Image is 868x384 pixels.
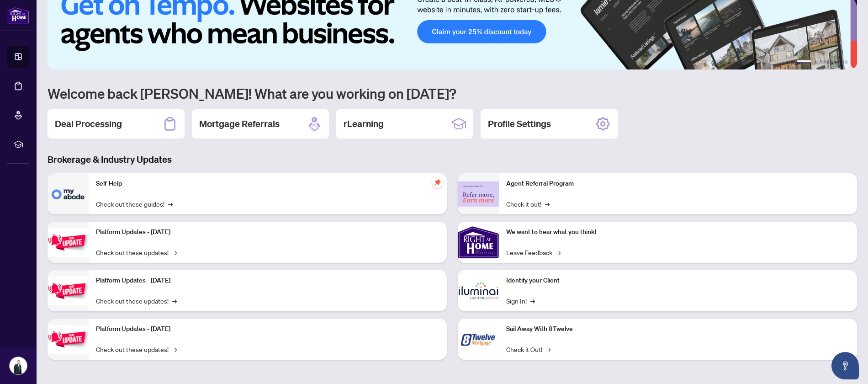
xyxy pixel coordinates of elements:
button: 6 [844,60,848,64]
a: Check out these updates!→ [96,247,177,257]
a: Check out these updates!→ [96,344,177,354]
span: → [530,296,535,306]
span: → [545,199,550,209]
p: Agent Referral Program [506,179,850,189]
h2: Mortgage Referrals [199,117,280,130]
span: → [546,344,550,354]
a: Sign In!→ [506,296,535,306]
button: 3 [822,60,826,64]
span: → [172,344,177,354]
span: → [172,296,177,306]
span: pushpin [432,177,443,188]
img: Profile Icon [10,357,27,374]
img: Identify your Client [458,270,499,311]
button: 2 [815,60,819,64]
p: Self-Help [96,179,439,189]
button: 5 [837,60,841,64]
img: Agent Referral Program [458,181,499,207]
p: Platform Updates - [DATE] [96,324,439,334]
span: → [172,247,177,257]
p: We want to hear what you think! [506,227,850,237]
img: Platform Updates - June 23, 2025 [48,325,89,354]
h2: rLearning [344,117,384,130]
a: Check it out!→ [506,199,550,209]
p: Platform Updates - [DATE] [96,276,439,286]
h2: Deal Processing [55,117,122,130]
img: Platform Updates - July 8, 2025 [48,277,89,305]
a: Check out these guides!→ [96,199,173,209]
button: Open asap [831,352,859,379]
img: Self-Help [48,173,89,214]
a: Leave Feedback→ [506,247,561,257]
h3: Brokerage & Industry Updates [48,153,857,166]
img: Sail Away With 8Twelve [458,319,499,360]
p: Platform Updates - [DATE] [96,227,439,237]
img: logo [7,7,29,24]
h2: Profile Settings [488,117,551,130]
img: Platform Updates - July 21, 2025 [48,228,89,257]
button: 4 [830,60,833,64]
button: 1 [797,60,811,64]
a: Check out these updates!→ [96,296,177,306]
a: Check it Out!→ [506,344,550,354]
img: We want to hear what you think! [458,222,499,263]
p: Identify your Client [506,276,850,286]
span: → [168,199,173,209]
p: Sail Away With 8Twelve [506,324,850,334]
h1: Welcome back [PERSON_NAME]! What are you working on [DATE]? [48,85,857,102]
span: → [556,247,561,257]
